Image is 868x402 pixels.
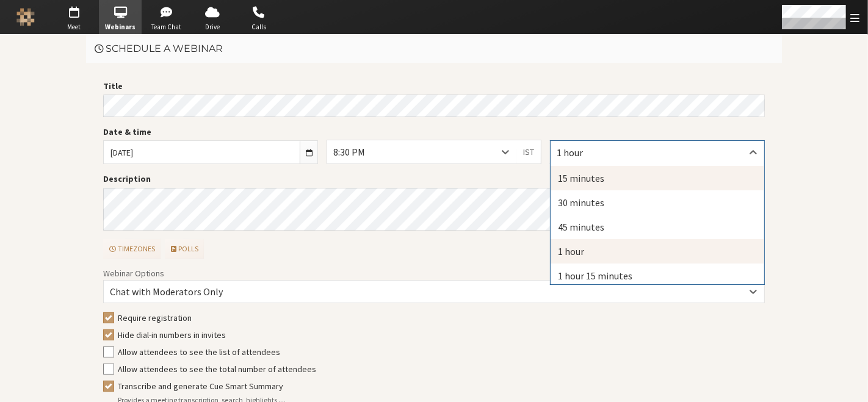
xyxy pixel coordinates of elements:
span: Require registration [118,312,192,323]
label: Date & time [103,126,318,138]
span: Meet [52,22,95,32]
span: Calls [237,22,280,32]
div: 1 hour [551,239,764,264]
div: 1 hour 15 minutes [551,264,764,288]
button: Polls [165,239,204,259]
label: Title [103,80,765,93]
div: 45 minutes [551,215,764,239]
label: Description [103,173,765,185]
label: Webinar Options [103,268,164,279]
span: Hide dial-in numbers in invites [118,329,226,340]
div: 8:30 PM [333,145,385,159]
span: Team Chat [145,22,188,32]
div: 30 minutes [551,190,764,215]
div: 1 hour [557,145,602,160]
span: Schedule a webinar [106,43,223,54]
img: Iotum [16,8,35,26]
span: Chat with Moderators Only [110,285,223,298]
span: Allow attendees to see the total number of attendees [118,364,317,375]
span: Allow attendees to see the list of attendees [118,346,281,357]
button: Timezones [103,239,161,259]
button: IST [516,140,541,163]
span: Drive [191,22,234,32]
label: Transcribe and generate Cue Smart Summary [118,380,765,393]
span: Webinars [99,22,142,32]
div: 15 minutes [551,166,764,190]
